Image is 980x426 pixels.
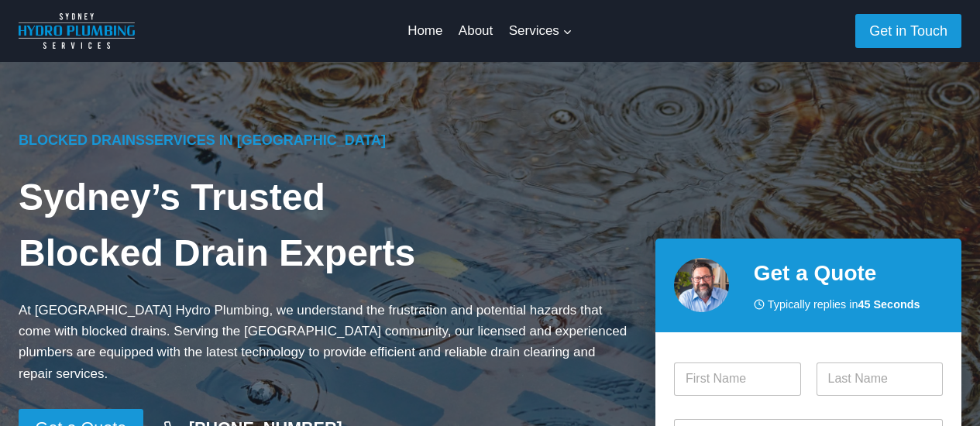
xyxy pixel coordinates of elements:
a: About [451,12,501,50]
a: Services [500,12,580,50]
input: Last Name [817,362,944,396]
h2: Get a Quote [754,257,943,290]
h1: Sydney’s Trusted Blocked Drain Experts [19,170,631,281]
span: Typically replies in [768,296,920,314]
a: Home [400,12,451,50]
p: At [GEOGRAPHIC_DATA] Hydro Plumbing, we understand the frustration and potential hazards that com... [19,300,631,384]
img: Sydney Hydro Plumbing Logo [19,13,135,49]
span: Services [509,20,573,41]
nav: Primary Navigation [400,12,580,50]
input: First Name [674,362,801,396]
a: Get in Touch [855,14,961,47]
strong: 45 Seconds [858,298,920,311]
h6: Services in [GEOGRAPHIC_DATA] [19,130,631,151]
a: Blocked Drains [19,132,145,148]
